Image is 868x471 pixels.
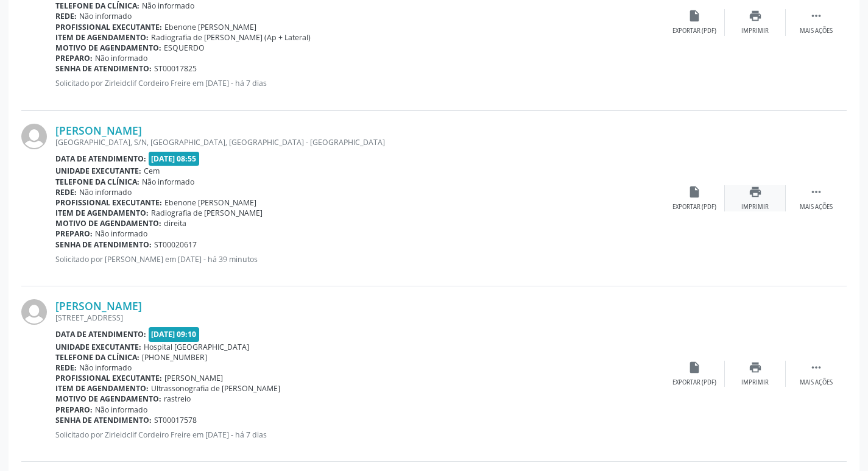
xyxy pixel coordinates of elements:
[55,197,162,208] b: Profissional executante:
[95,228,147,239] span: Não informado
[55,154,146,164] b: Data de atendimento:
[688,9,701,23] i: insert_drive_file
[164,43,205,53] span: ESQUERDO
[672,27,716,35] div: Exportar (PDF)
[810,185,823,199] i: 
[164,394,191,404] span: rastreio
[142,177,194,187] span: Não informado
[55,53,93,63] b: Preparo:
[79,187,132,197] span: Não informado
[154,239,197,250] span: ST00020617
[741,27,769,35] div: Imprimir
[810,9,823,23] i: 
[55,22,162,32] b: Profissional executante:
[55,394,161,404] b: Motivo de agendamento:
[55,32,149,43] b: Item de agendamento:
[55,187,77,197] b: Rede:
[164,218,186,228] span: direita
[55,352,139,363] b: Telefone da clínica:
[749,185,762,199] i: print
[55,228,93,239] b: Preparo:
[800,378,833,387] div: Mais ações
[55,313,664,323] div: [STREET_ADDRESS]
[151,208,263,218] span: Radiografia de [PERSON_NAME]
[151,383,280,394] span: Ultrassonografia de [PERSON_NAME]
[79,363,132,373] span: Não informado
[55,208,149,218] b: Item de agendamento:
[55,78,664,88] p: Solicitado por Zirleidclif Cordeiro Freire em [DATE] - há 7 dias
[144,342,249,352] span: Hospital [GEOGRAPHIC_DATA]
[55,373,162,383] b: Profissional executante:
[741,203,769,211] div: Imprimir
[810,361,823,374] i: 
[55,254,664,264] p: Solicitado por [PERSON_NAME] em [DATE] - há 39 minutos
[55,415,152,425] b: Senha de atendimento:
[79,11,132,21] span: Não informado
[149,152,200,166] span: [DATE] 08:55
[800,203,833,211] div: Mais ações
[741,378,769,387] div: Imprimir
[55,218,161,228] b: Motivo de agendamento:
[55,383,149,394] b: Item de agendamento:
[55,363,77,373] b: Rede:
[55,1,139,11] b: Telefone da clínica:
[55,299,142,313] a: [PERSON_NAME]
[142,1,194,11] span: Não informado
[672,378,716,387] div: Exportar (PDF)
[164,373,223,383] span: [PERSON_NAME]
[672,203,716,211] div: Exportar (PDF)
[688,361,701,374] i: insert_drive_file
[688,185,701,199] i: insert_drive_file
[800,27,833,35] div: Mais ações
[55,63,152,74] b: Senha de atendimento:
[164,197,256,208] span: Ebenone [PERSON_NAME]
[21,124,47,149] img: img
[55,43,161,53] b: Motivo de agendamento:
[749,361,762,374] i: print
[55,124,142,137] a: [PERSON_NAME]
[55,137,664,147] div: [GEOGRAPHIC_DATA], S/N, [GEOGRAPHIC_DATA], [GEOGRAPHIC_DATA] - [GEOGRAPHIC_DATA]
[55,329,146,339] b: Data de atendimento:
[164,22,256,32] span: Ebenone [PERSON_NAME]
[55,177,139,187] b: Telefone da clínica:
[21,299,47,325] img: img
[749,9,762,23] i: print
[55,342,141,352] b: Unidade executante:
[154,63,197,74] span: ST00017825
[154,415,197,425] span: ST00017578
[95,53,147,63] span: Não informado
[151,32,311,43] span: Radiografia de [PERSON_NAME] (Ap + Lateral)
[95,405,147,415] span: Não informado
[55,166,141,176] b: Unidade executante:
[55,405,93,415] b: Preparo:
[55,11,77,21] b: Rede:
[149,327,200,341] span: [DATE] 09:10
[55,430,664,440] p: Solicitado por Zirleidclif Cordeiro Freire em [DATE] - há 7 dias
[144,166,160,176] span: Cem
[142,352,207,363] span: [PHONE_NUMBER]
[55,239,152,250] b: Senha de atendimento:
